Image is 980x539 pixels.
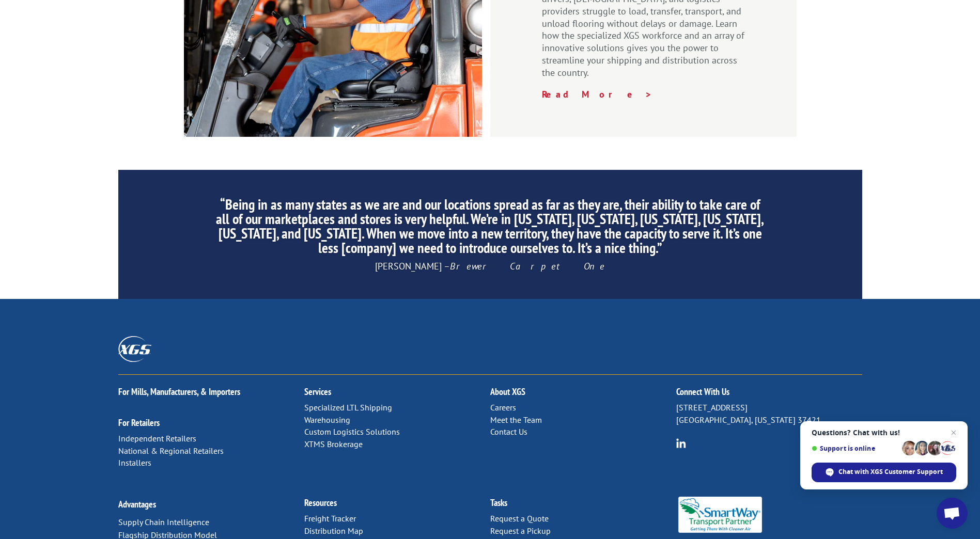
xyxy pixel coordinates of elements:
a: Specialized LTL Shipping [304,402,392,413]
a: Meet the Team [490,415,542,425]
a: Freight Tracker [304,513,356,524]
a: Read More > [542,88,652,100]
a: Request a Pickup [490,526,551,536]
span: Chat with XGS Customer Support [838,467,943,477]
a: Custom Logistics Solutions [304,426,400,437]
p: [STREET_ADDRESS] [GEOGRAPHIC_DATA], [US_STATE] 37421 [676,402,862,426]
img: group-6 [676,438,686,448]
a: Installers [118,457,151,468]
a: For Retailers [118,417,160,429]
a: Advantages [118,498,156,510]
img: XGS_Logos_ALL_2024_All_White [118,336,151,361]
a: Distribution Map [304,526,363,536]
a: Resources [304,497,337,509]
a: Warehousing [304,415,350,425]
img: Smartway_Logo [676,497,765,533]
h2: Connect With Us [676,387,862,402]
span: [PERSON_NAME] – [375,260,605,272]
a: Request a Quote [490,513,549,524]
a: Supply Chain Intelligence [118,517,209,527]
a: XTMS Brokerage [304,439,363,449]
a: Careers [490,402,516,413]
a: Contact Us [490,426,527,437]
a: National & Regional Retailers [118,446,224,456]
em: Brewer Carpet One [450,260,605,272]
a: Services [304,386,331,398]
a: Open chat [937,498,968,529]
span: Chat with XGS Customer Support [812,463,956,482]
span: Support is online [812,445,898,452]
a: About XGS [490,386,525,398]
h2: “Being in as many states as we are and our locations spread as far as they are, their ability to ... [215,197,765,260]
a: Independent Retailers [118,433,196,443]
h2: Tasks [490,498,676,513]
span: Questions? Chat with us! [812,429,956,437]
a: For Mills, Manufacturers, & Importers [118,386,240,398]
